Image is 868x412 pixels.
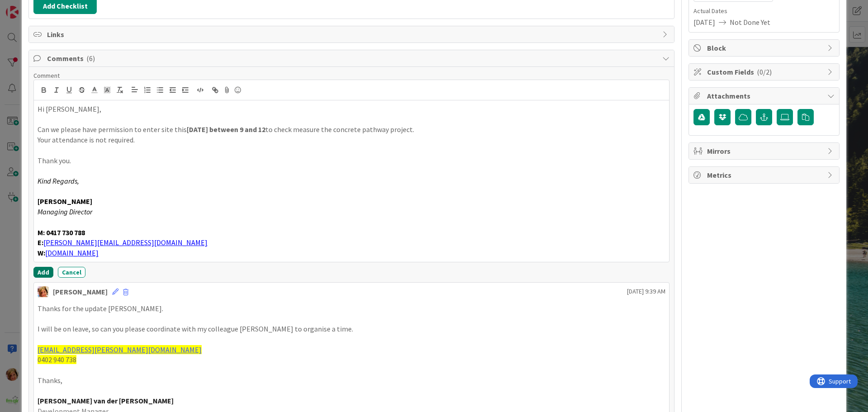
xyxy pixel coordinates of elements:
[38,238,43,247] strong: E:
[38,104,665,114] p: Hi [PERSON_NAME],
[53,286,108,297] div: [PERSON_NAME]
[45,248,99,257] a: [DOMAIN_NAME]
[19,1,41,12] span: Support
[38,176,79,185] em: Kind Regards,
[86,54,95,63] span: ( 6 )
[38,135,665,145] p: Your attendance is not required.
[38,303,665,314] p: Thanks for the update [PERSON_NAME].
[38,396,174,405] strong: [PERSON_NAME] van der [PERSON_NAME]
[47,29,658,40] span: Links
[707,146,823,156] span: Mirrors
[38,228,85,237] strong: M: 0417 730 788
[757,67,772,76] span: ( 0/2 )
[187,125,265,134] strong: [DATE] between 9 and 12
[33,71,60,80] span: Comment
[693,17,715,28] span: [DATE]
[33,267,53,278] button: Add
[693,6,835,16] span: Actual Dates
[707,43,823,53] span: Block
[38,207,92,216] em: Managing Director
[38,324,665,334] p: I will be on leave, so can you please coordinate with my colleague [PERSON_NAME] to organise a time.
[707,66,823,77] span: Custom Fields
[38,286,48,297] img: KD
[38,197,92,206] strong: [PERSON_NAME]
[38,345,202,354] a: [EMAIL_ADDRESS][PERSON_NAME][DOMAIN_NAME]
[38,156,665,166] p: Thank you.
[38,375,665,386] p: Thanks,
[38,248,45,257] strong: W:
[43,238,208,247] a: [PERSON_NAME][EMAIL_ADDRESS][DOMAIN_NAME]
[38,124,665,135] p: Can we please have permission to enter site this to check measure the concrete pathway project.
[47,53,658,64] span: Comments
[38,355,76,364] span: 0402 940 738
[627,287,665,296] span: [DATE] 9:39 AM
[730,17,770,28] span: Not Done Yet
[58,267,85,278] button: Cancel
[707,90,823,101] span: Attachments
[707,170,823,180] span: Metrics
